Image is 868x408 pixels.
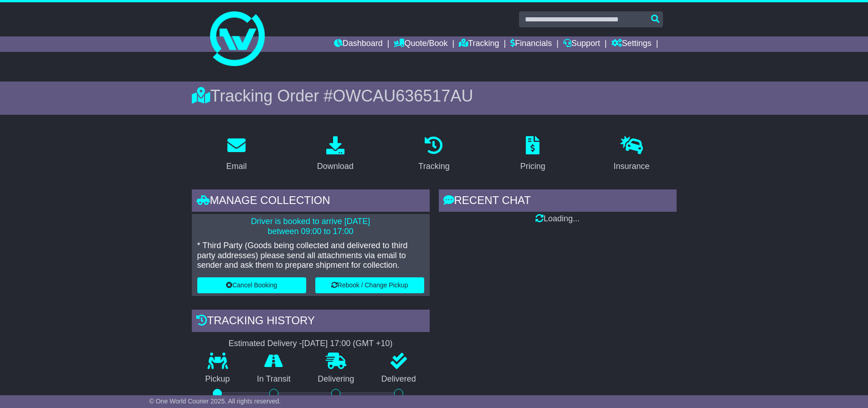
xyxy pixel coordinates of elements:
span: OWCAU636517AU [333,87,473,105]
div: Insurance [614,160,650,173]
p: * Third Party (Goods being collected and delivered to third party addresses) please send all atta... [197,241,424,270]
p: Pickup [192,374,244,384]
div: Email [226,160,247,173]
div: [DATE] 17:00 (GMT +10) [302,339,393,349]
a: Download [311,133,360,176]
p: Delivered [368,374,430,384]
a: Support [563,36,600,52]
div: RECENT CHAT [439,189,677,214]
a: Tracking [459,36,499,52]
a: Pricing [514,133,551,176]
p: Delivering [304,374,368,384]
div: Estimated Delivery - [192,339,430,349]
div: Pricing [520,160,545,173]
div: Tracking Order # [192,86,677,106]
div: Loading... [439,214,677,224]
div: Download [317,160,354,173]
span: © One World Courier 2025. All rights reserved. [149,398,281,405]
div: Manage collection [192,189,430,214]
a: Financials [510,36,552,52]
div: Tracking history [192,310,430,334]
div: Tracking [418,160,449,173]
button: Rebook / Change Pickup [315,277,424,293]
a: Quote/Book [394,36,447,52]
a: Dashboard [334,36,383,52]
a: Tracking [412,133,455,176]
p: In Transit [243,374,304,384]
p: Driver is booked to arrive [DATE] between 09:00 to 17:00 [197,217,424,236]
a: Email [220,133,252,176]
a: Settings [611,36,652,52]
button: Cancel Booking [197,277,306,293]
a: Insurance [608,133,656,176]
